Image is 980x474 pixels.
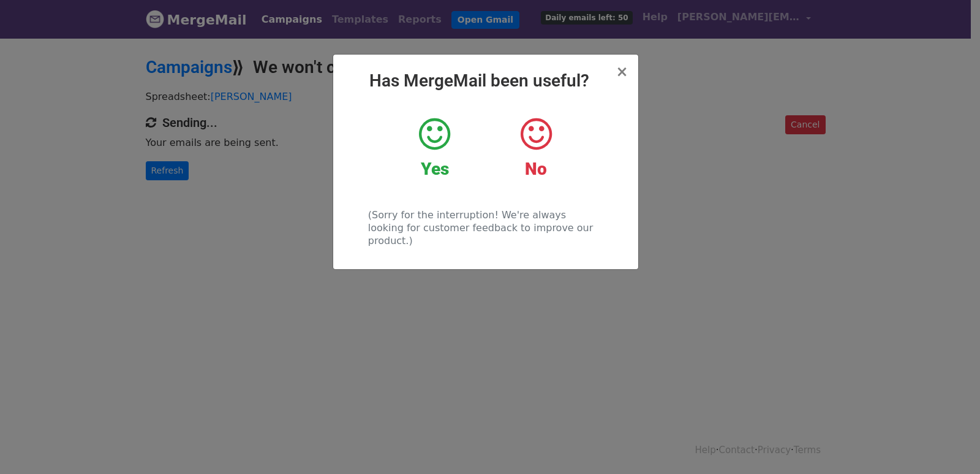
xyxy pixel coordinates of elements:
[616,63,628,80] span: ×
[393,116,476,180] a: Yes
[616,64,628,79] button: Close
[421,159,449,179] strong: Yes
[343,71,628,91] h2: Has MergeMail been useful?
[494,116,577,180] a: No
[525,159,547,179] strong: No
[919,415,980,474] iframe: Chat Widget
[368,208,603,247] p: (Sorry for the interruption! We're always looking for customer feedback to improve our product.)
